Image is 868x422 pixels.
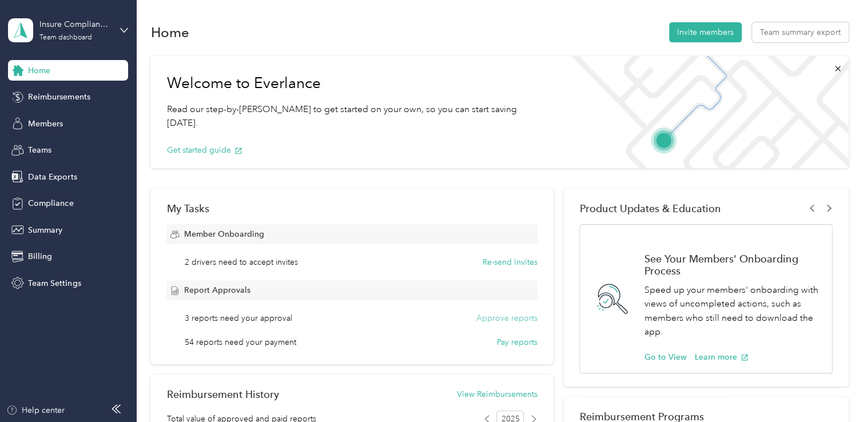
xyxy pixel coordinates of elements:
button: Invite members [669,22,742,42]
button: Learn more [694,351,748,363]
button: Team summary export [752,22,849,42]
button: View Reimbursements [457,388,537,400]
button: Pay reports [497,336,537,348]
span: Data Exports [28,171,77,183]
span: Team Settings [28,277,81,289]
h1: Home [150,26,189,38]
h1: Welcome to Everlance [166,74,543,93]
span: 54 reports need your payment [185,336,296,348]
span: Compliance [28,197,73,209]
button: Go to View [644,351,686,363]
div: Team dashboard [39,34,92,41]
h2: Reimbursement History [166,388,278,400]
div: Insure Compliance, LLC [39,18,111,30]
span: 3 reports need your approval [185,312,292,324]
button: Help center [6,404,65,416]
img: Welcome to everlance [560,56,849,168]
iframe: Everlance-gr Chat Button Frame [804,358,868,422]
button: Get started guide [166,144,242,156]
p: Speed up your members' onboarding with views of uncompleted actions, such as members who still ne... [644,283,819,339]
span: 2 drivers need to accept invites [185,256,298,268]
button: Approve reports [476,312,537,324]
span: Home [28,65,50,77]
button: Re-send invites [483,256,537,268]
span: Members [28,118,63,130]
p: Read our step-by-[PERSON_NAME] to get started on your own, so you can start saving [DATE]. [166,102,543,130]
div: My Tasks [166,202,537,214]
span: Teams [28,144,51,156]
span: Member Onboarding [184,228,264,240]
span: Product Updates & Education [579,202,720,214]
span: Reimbursements [28,91,90,103]
h1: See Your Members' Onboarding Process [644,253,819,277]
span: Summary [28,224,62,236]
span: Report Approvals [184,284,250,296]
span: Billing [28,250,52,262]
